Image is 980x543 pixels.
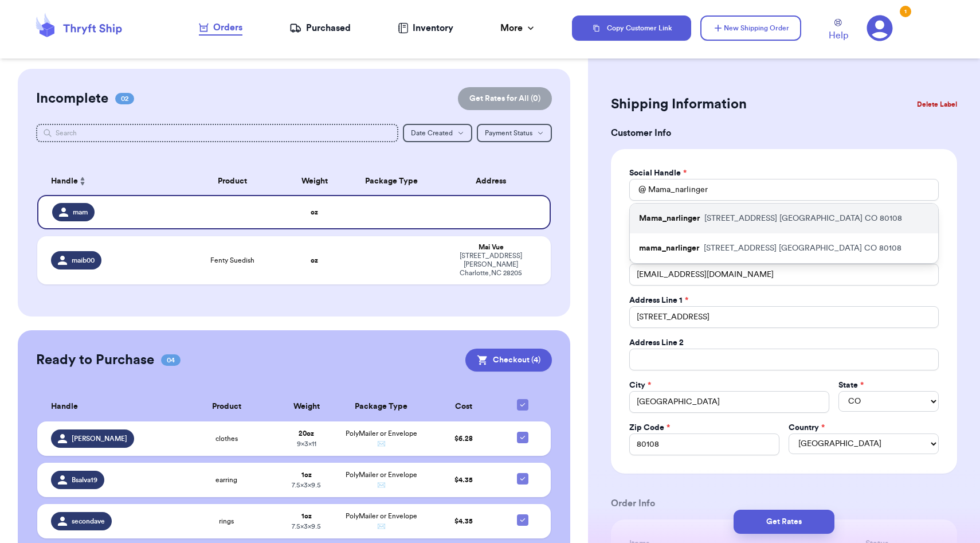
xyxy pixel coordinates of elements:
span: Handle [51,175,78,187]
p: [STREET_ADDRESS] [GEOGRAPHIC_DATA] CO 80108 [704,243,901,254]
button: Copy Customer Link [572,15,691,41]
span: Date Created [411,130,453,136]
span: PolyMailer or Envelope ✉️ [346,471,417,489]
button: Date Created [403,124,472,142]
strong: 1 oz [301,471,312,478]
label: Country [789,422,825,433]
span: Help [829,29,848,42]
strong: 20 oz [299,430,314,437]
th: Product [177,392,276,421]
th: Package Type [346,167,438,195]
div: [STREET_ADDRESS][PERSON_NAME] Charlotte , NC 28205 [445,252,537,278]
th: Weight [277,392,336,421]
label: State [838,380,864,391]
a: Purchased [289,21,351,35]
span: PolyMailer or Envelope ✉️ [346,513,417,530]
span: mam [73,208,88,217]
div: 1 [900,6,911,17]
span: secondave [72,517,105,526]
button: Payment Status [477,124,552,142]
span: maib00 [72,256,95,265]
h2: Ready to Purchase [36,351,154,369]
h3: Order Info [611,497,957,510]
label: City [629,380,651,391]
label: Address Line 2 [629,337,684,349]
div: Mai Vue [445,243,537,252]
label: Zip Code [629,422,670,433]
a: 1 [867,15,893,41]
div: More [500,21,536,35]
span: rings [219,517,234,526]
h3: Customer Info [611,126,957,140]
th: Address [438,167,551,195]
span: Fenty Suedish [210,256,254,265]
strong: oz [311,257,318,264]
button: New Shipping Order [700,15,801,41]
th: Cost [426,392,501,421]
span: 7.5 x 3 x 9.5 [292,482,321,489]
p: [STREET_ADDRESS] [GEOGRAPHIC_DATA] CO 80108 [704,213,902,224]
button: Get Rates [734,510,834,534]
button: Checkout (4) [465,349,552,372]
div: Orders [199,21,242,34]
th: Product [181,167,284,195]
input: Search [36,124,398,142]
div: @ [629,179,646,201]
a: Orders [199,21,242,36]
a: Help [829,19,848,42]
span: 7.5 x 3 x 9.5 [292,523,321,530]
p: mama_narlinger [639,243,699,254]
input: 12345 [629,433,779,455]
span: $ 4.35 [454,476,473,483]
span: earring [215,475,237,485]
span: 04 [161,354,181,366]
button: Sort ascending [78,174,87,188]
button: Get Rates for All (0) [458,87,552,110]
h2: Shipping Information [611,95,747,114]
span: Handle [51,401,78,413]
span: Payment Status [485,130,532,136]
label: Address Line 1 [629,295,688,306]
span: Bsalva19 [72,475,97,485]
h2: Incomplete [36,89,108,108]
strong: oz [311,209,318,216]
span: $ 4.35 [454,518,473,525]
span: $ 6.28 [454,435,473,442]
strong: 1 oz [301,513,312,519]
button: Delete Label [912,92,962,117]
span: [PERSON_NAME] [72,434,127,443]
span: clothes [215,434,238,443]
th: Weight [284,167,346,195]
p: Mama_narlinger [639,213,700,224]
span: 02 [115,93,134,104]
label: Social Handle [629,167,687,179]
a: Inventory [398,21,453,35]
th: Package Type [336,392,426,421]
span: PolyMailer or Envelope ✉️ [346,430,417,447]
span: 9 x 3 x 11 [297,440,316,447]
